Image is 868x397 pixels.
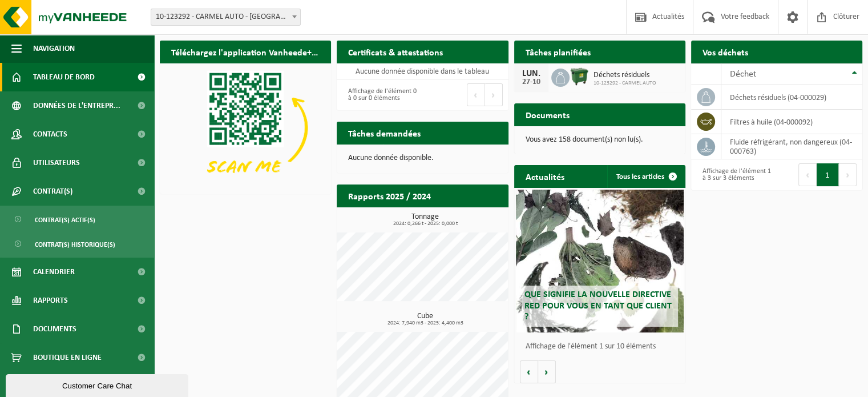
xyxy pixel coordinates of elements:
[409,207,507,230] a: Consulter les rapports
[730,70,756,79] span: Déchet
[514,165,576,187] h2: Actualités
[33,91,120,120] span: Données de l'entrepr...
[798,163,817,186] button: Previous
[607,165,684,188] a: Tous les articles
[514,103,581,126] h2: Documents
[151,9,301,26] span: 10-123292 - CARMEL AUTO - QUIÉVRAIN
[721,85,862,110] td: déchets résiduels (04-000029)
[520,360,538,383] button: Vorige
[594,71,656,80] span: Déchets résiduels
[33,315,76,343] span: Documents
[342,320,508,326] span: 2024: 7,940 m3 - 2025: 4,400 m3
[570,67,589,86] img: WB-1100-HPE-GN-01
[520,78,543,86] div: 27-10
[721,134,862,159] td: fluide réfrigérant, non dangereux (04-000763)
[467,83,485,106] button: Previous
[514,41,602,63] h2: Tâches planifiées
[337,63,508,79] td: Aucune donnée disponible dans le tableau
[337,41,454,63] h2: Certificats & attestations
[160,63,331,192] img: Download de VHEPlus App
[485,83,503,106] button: Next
[337,185,442,207] h2: Rapports 2025 / 2024
[721,110,862,134] td: filtres à huile (04-000092)
[33,343,102,372] span: Boutique en ligne
[151,9,300,25] span: 10-123292 - CARMEL AUTO - QUIÉVRAIN
[33,258,75,286] span: Calendrier
[337,122,432,144] h2: Tâches demandées
[348,154,496,162] p: Aucune donnée disponible.
[538,360,556,383] button: Volgende
[516,190,684,332] a: Que signifie la nouvelle directive RED pour vous en tant que client ?
[817,163,839,186] button: 1
[3,208,151,230] a: Contrat(s) actif(s)
[594,80,656,87] span: 10-123292 - CARMEL AUTO
[33,177,72,206] span: Contrat(s)
[342,82,417,107] div: Affichage de l'élément 0 à 0 sur 0 éléments
[524,290,672,321] span: Que signifie la nouvelle directive RED pour vous en tant que client ?
[526,343,680,351] p: Affichage de l'élément 1 sur 10 éléments
[35,209,95,231] span: Contrat(s) actif(s)
[520,69,543,78] div: LUN.
[35,234,115,255] span: Contrat(s) historique(s)
[691,41,760,63] h2: Vos déchets
[33,63,95,91] span: Tableau de bord
[526,136,674,144] p: Vous avez 158 document(s) non lu(s).
[33,286,68,315] span: Rapports
[342,213,508,227] h3: Tonnage
[3,233,151,255] a: Contrat(s) historique(s)
[33,149,80,177] span: Utilisateurs
[342,312,508,326] h3: Cube
[6,372,191,397] iframe: chat widget
[839,163,857,186] button: Next
[160,41,331,63] h2: Téléchargez l'application Vanheede+ maintenant!
[697,162,771,187] div: Affichage de l'élément 1 à 3 sur 3 éléments
[33,34,75,63] span: Navigation
[342,221,508,227] span: 2024: 0,266 t - 2025: 0,000 t
[33,120,67,149] span: Contacts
